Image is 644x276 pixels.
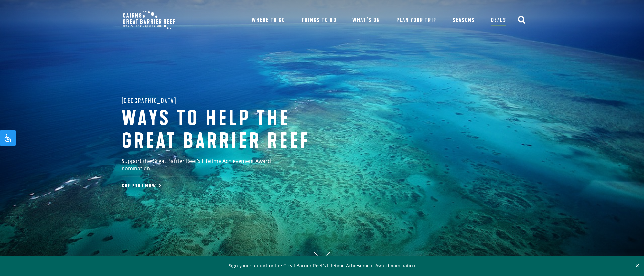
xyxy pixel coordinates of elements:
[229,262,267,269] a: Sign your support
[252,16,285,25] a: Where To Go
[453,16,475,25] a: Seasons
[352,16,380,25] a: What’s On
[4,134,12,142] svg: Open Accessibility Panel
[118,6,179,34] img: CGBR-TNQ_dual-logo.svg
[122,108,335,153] h1: Ways to help the great barrier reef
[633,263,641,269] button: Close
[491,16,506,26] a: Deals
[229,262,415,269] span: for the Great Barrier Reef’s Lifetime Achievement Award nomination
[122,96,177,106] span: [GEOGRAPHIC_DATA]
[301,16,336,25] a: Things To Do
[396,16,437,25] a: Plan Your Trip
[122,183,160,189] a: Support Now
[122,157,299,177] p: Support the Great Barrier Reef’s Lifetime Achievement Award nomination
